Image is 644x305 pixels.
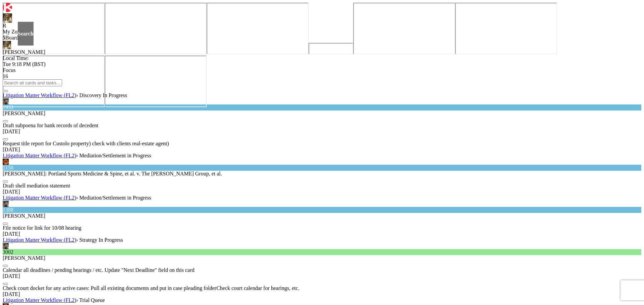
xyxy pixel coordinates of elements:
[3,243,9,249] img: MW
[3,67,15,73] span: Focus
[3,73,641,79] div: 16
[3,55,641,61] div: Local Time:
[3,255,45,261] span: [PERSON_NAME]
[3,297,641,303] div: › Trial Queue
[3,195,641,201] div: › Mediation/Settlement in Progress
[3,147,641,153] div: [DATE]
[3,201,9,207] img: MW
[3,92,641,98] div: › Discovery In Progress
[3,195,76,201] a: Litigation Matter Workflow (FL2)
[3,35,20,41] span: Boards
[3,237,76,243] a: Litigation Matter Workflow (FL2)
[3,98,9,104] img: MW
[3,159,9,165] img: TR
[3,35,5,41] b: 5
[3,237,641,243] div: › Strategy In Progress
[3,231,641,237] div: [DATE]
[3,79,62,86] input: Search all cards and tasks...
[3,189,641,195] div: [DATE]
[3,183,641,189] div: Draft shell mediation statement
[3,267,641,273] div: Calendar all deadlines / pending hearings / etc. Update "Next Deadline" field on this card
[3,273,641,279] div: [DATE]
[3,171,222,176] span: [PERSON_NAME]: Portland Sports Medicine & Spine, et al. v. The [PERSON_NAME] Group, et al.
[3,49,45,55] span: [PERSON_NAME]
[3,41,11,49] img: DG
[3,141,641,147] div: Request title report for Custolo property) check with clients real-estate agent)
[3,291,641,297] div: [DATE]
[3,61,641,67] div: Tue 9:18 PM (BST)
[3,29,22,34] span: My Zone
[3,297,76,303] a: Litigation Matter Workflow (FL2)
[3,165,641,171] div: 1150
[3,225,641,231] div: File notice for link for 10/08 hearing
[455,3,557,54] iframe: UserGuiding Product Updates
[3,153,76,158] a: Litigation Matter Workflow (FL2)
[3,56,105,107] iframe: UserGuiding AI Assistant Launcher
[3,207,641,213] div: 1388
[3,110,45,116] span: [PERSON_NAME]
[3,129,641,135] div: [DATE]
[3,285,641,291] div: Check court docket for any active cases: Pull all existing documents and put in case pleading fol...
[3,213,45,219] span: [PERSON_NAME]
[3,123,641,129] div: Draft subpoena for bank records of decedent
[3,153,641,159] div: › Mediation/Settlement in Progress
[18,31,34,37] h5: Search
[3,104,641,110] div: 1933
[353,3,455,54] iframe: UserGuiding Knowledge Base
[3,23,641,29] div: R
[3,92,76,98] a: Litigation Matter Workflow (FL2)
[3,249,641,255] div: 3002
[105,56,207,107] iframe: UserGuiding AI Assistant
